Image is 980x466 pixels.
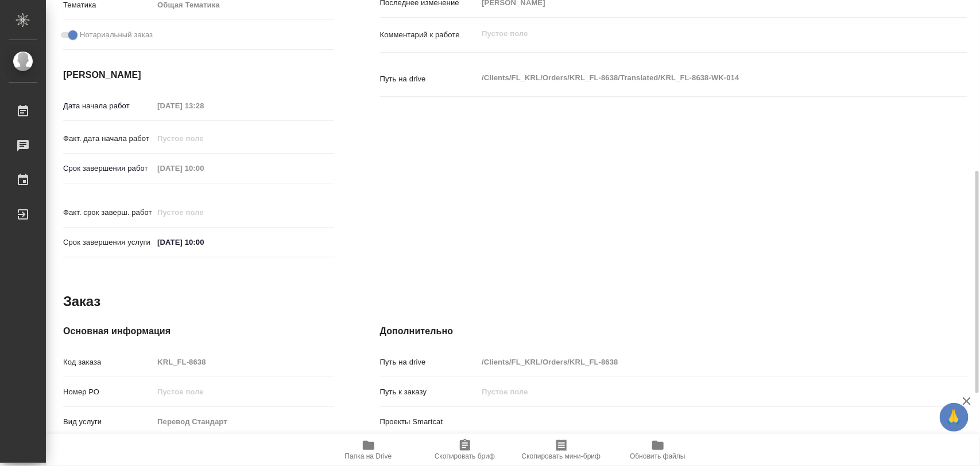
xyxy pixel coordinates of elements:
[610,434,706,466] button: Обновить файлы
[63,207,153,218] p: Факт. срок заверш. работ
[478,68,918,88] textarea: /Clients/FL_KRL/Orders/KRL_FL-8638/Translated/KRL_FL-8638-WK-014
[435,452,495,460] span: Скопировать бриф
[80,29,153,41] span: Нотариальный заказ
[63,237,153,248] p: Срок завершения услуги
[153,383,334,400] input: Пустое поле
[380,357,478,368] p: Путь на drive
[380,386,478,398] p: Путь к заказу
[380,73,478,85] p: Путь на drive
[944,405,964,429] span: 🙏
[63,68,334,82] h4: [PERSON_NAME]
[63,324,334,338] h4: Основная информация
[380,324,967,338] h4: Дополнительно
[417,434,513,466] button: Скопировать бриф
[153,413,334,430] input: Пустое поле
[63,416,153,428] p: Вид услуги
[380,416,478,428] p: Проекты Smartcat
[63,163,153,174] p: Срок завершения работ
[153,130,254,147] input: Пустое поле
[153,160,254,177] input: Пустое поле
[513,434,610,466] button: Скопировать мини-бриф
[63,133,153,144] p: Факт. дата начала работ
[478,383,918,400] input: Пустое поле
[63,292,100,311] h2: Заказ
[478,354,918,370] input: Пустое поле
[63,386,153,398] p: Номер РО
[153,97,254,114] input: Пустое поле
[63,100,153,112] p: Дата начала работ
[630,452,685,460] span: Обновить файлы
[522,452,601,460] span: Скопировать мини-бриф
[63,357,153,368] p: Код заказа
[380,29,478,41] p: Комментарий к работе
[320,434,417,466] button: Папка на Drive
[345,452,392,460] span: Папка на Drive
[940,403,969,432] button: 🙏
[153,354,334,370] input: Пустое поле
[153,204,254,221] input: Пустое поле
[153,234,254,250] input: ✎ Введи что-нибудь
